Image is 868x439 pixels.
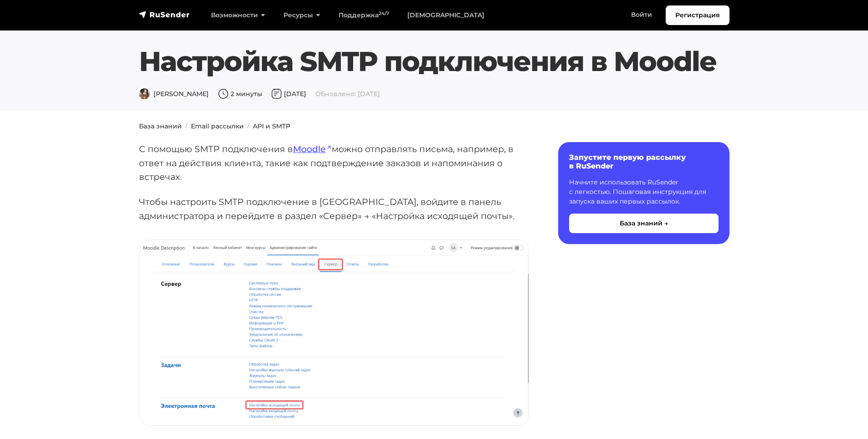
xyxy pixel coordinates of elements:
p: Начните использовать RuSender с легкостью. Пошаговая инструкция для запуска ваших первых рассылок. [569,178,719,206]
a: Ресурсы [274,6,329,25]
p: Чтобы настроить SMTP подключение в [GEOGRAPHIC_DATA], войдите в панель администратора и перейдите... [139,195,529,223]
a: Email рассылки [191,122,244,130]
a: Поддержка24/7 [329,6,398,25]
span: [PERSON_NAME] [139,90,209,98]
a: Регистрация [666,5,729,25]
a: Moodle [293,143,332,154]
p: С помощью SMTP подключения в можно отправлять письма, например, в ответ на действия клиента, таки... [139,142,529,184]
span: Обновлено: [DATE] [315,90,380,98]
button: База знаний → [569,214,719,233]
a: [DEMOGRAPHIC_DATA] [398,6,493,25]
nav: breadcrumb [134,122,735,131]
h1: Настройка SMTP подключения в Moodle [139,45,729,78]
span: 2 минуты [218,90,262,98]
span: [DATE] [271,90,306,98]
sup: 24/7 [379,10,389,16]
img: RuSender [139,10,190,19]
img: Время чтения [218,88,229,99]
a: База знаний [139,122,182,130]
a: Войти [622,5,661,24]
img: Дата публикации [271,88,282,99]
a: Возможности [202,6,274,25]
a: Запустите первую рассылку в RuSender Начните использовать RuSender с легкостью. Пошаговая инструк... [558,142,729,244]
a: API и SMTP [253,122,290,130]
h6: Запустите первую рассылку в RuSender [569,153,719,170]
img: Настройка исходящей почты в Moodle [139,240,529,426]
